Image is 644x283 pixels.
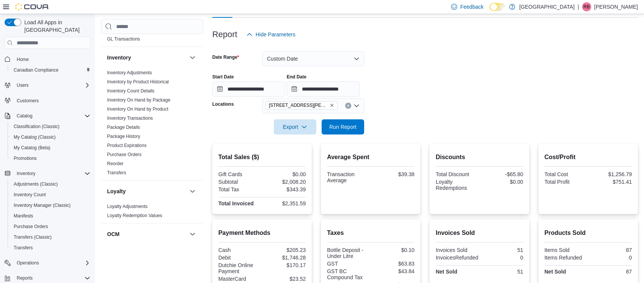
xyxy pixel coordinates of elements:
[11,211,36,220] a: Manifests
[287,74,306,80] label: End Date
[14,81,90,90] span: Users
[14,181,58,187] span: Adjustments (Classic)
[8,121,93,132] button: Classification (Classic)
[107,54,186,61] button: Inventory
[436,228,523,238] h2: Invoices Sold
[212,101,234,107] label: Locations
[578,2,579,11] p: |
[372,171,414,177] div: $39.38
[14,96,90,105] span: Customers
[2,95,93,106] button: Customers
[14,274,36,283] button: Reports
[256,31,295,38] span: Hide Parameters
[107,97,170,103] a: Inventory On Hand by Package
[545,228,632,238] h2: Products Sold
[107,213,162,219] span: Loyalty Redemption Values
[21,19,90,34] span: Load All Apps in [GEOGRAPHIC_DATA]
[14,192,46,198] span: Inventory Count
[107,97,170,103] span: Inventory On Hand by Package
[107,152,142,158] span: Purchase Orders
[107,152,142,157] a: Purchase Orders
[218,171,260,177] div: Gift Cards
[107,213,162,218] a: Loyalty Redemption Values
[264,255,306,261] div: $1,746.28
[264,200,306,206] div: $2,351.59
[327,268,369,280] div: GST BC Compound Tax
[107,88,155,94] a: Inventory Count Details
[8,221,93,232] button: Purchase Orders
[218,228,306,238] h2: Payment Methods
[17,56,29,63] span: Home
[107,115,153,121] span: Inventory Transactions
[481,171,523,177] div: -$65.80
[590,179,632,185] div: $751.41
[107,142,147,149] span: Product Expirations
[436,255,478,261] div: InvoicesRefunded
[107,70,152,76] span: Inventory Adjustments
[218,179,260,185] div: Subtotal
[436,269,457,275] strong: Net Sold
[264,179,306,185] div: $2,008.20
[11,143,54,152] a: My Catalog (Beta)
[107,106,168,112] span: Inventory On Hand by Product
[14,224,48,230] span: Purchase Orders
[8,200,93,211] button: Inventory Manager (Classic)
[545,153,632,162] h2: Cost/Profit
[188,187,197,196] button: Loyalty
[107,88,155,94] span: Inventory Count Details
[14,245,33,251] span: Transfers
[218,262,260,274] div: Dutchie Online Payment
[11,201,74,210] a: Inventory Manager (Classic)
[11,133,90,142] span: My Catalog (Classic)
[14,67,58,73] span: Canadian Compliance
[17,82,28,88] span: Users
[107,79,169,85] span: Inventory by Product Historical
[17,113,32,119] span: Catalog
[278,119,312,134] span: Export
[436,171,478,177] div: Total Discount
[14,213,33,219] span: Manifests
[8,232,93,242] button: Transfers (Classic)
[107,36,140,42] a: GL Transactions
[8,211,93,221] button: Manifests
[11,143,90,152] span: My Catalog (Beta)
[243,27,298,42] button: Hide Parameters
[17,170,35,177] span: Inventory
[14,234,52,240] span: Transfers (Classic)
[11,190,90,199] span: Inventory Count
[11,180,61,189] a: Adjustments (Classic)
[212,30,237,39] h3: Report
[107,188,186,195] button: Loyalty
[545,179,587,185] div: Total Profit
[11,66,62,75] a: Canadian Compliance
[101,25,203,47] div: Finance
[107,188,126,195] h3: Loyalty
[481,269,523,275] div: 51
[545,269,566,275] strong: Net Sold
[107,79,169,84] a: Inventory by Product Historical
[519,2,575,11] p: [GEOGRAPHIC_DATA]
[107,230,120,238] h3: OCM
[481,247,523,253] div: 51
[8,132,93,142] button: My Catalog (Classic)
[594,2,638,11] p: [PERSON_NAME]
[11,211,90,220] span: Manifests
[264,171,306,177] div: $0.00
[436,153,523,162] h2: Discounts
[212,54,239,60] label: Date Range
[11,154,40,163] a: Promotions
[14,81,32,90] button: Users
[107,161,123,167] span: Reorder
[17,98,39,104] span: Customers
[8,189,93,200] button: Inventory Count
[14,258,42,267] button: Operations
[107,54,131,61] h3: Inventory
[14,202,71,208] span: Inventory Manager (Classic)
[218,255,260,261] div: Debit
[14,55,32,64] a: Home
[264,276,306,282] div: $23.52
[212,74,234,80] label: Start Date
[590,255,632,261] div: 0
[436,247,478,253] div: Invoices Sold
[15,3,49,11] img: Cova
